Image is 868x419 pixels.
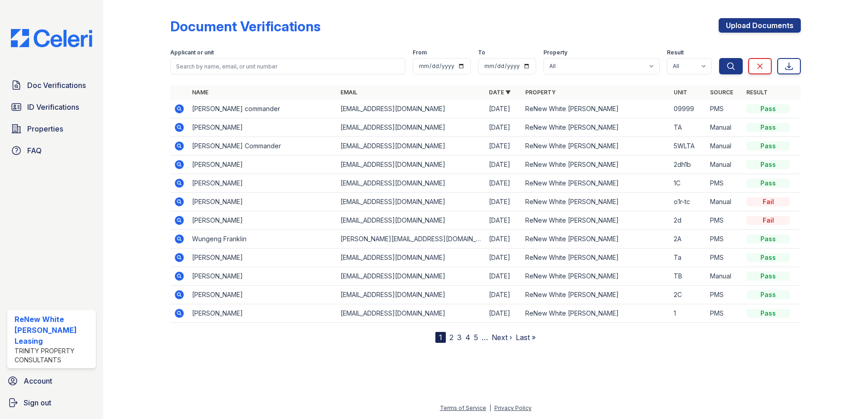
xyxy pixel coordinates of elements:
[746,234,790,244] div: Pass
[485,230,522,248] td: [DATE]
[7,98,96,116] a: ID Verifications
[440,404,486,411] a: Terms of Service
[706,304,743,323] td: PMS
[457,333,462,342] a: 3
[188,100,337,118] td: [PERSON_NAME] commander
[485,100,522,118] td: [DATE]
[485,267,522,286] td: [DATE]
[337,118,485,137] td: [EMAIL_ADDRESS][DOMAIN_NAME]
[746,89,768,96] a: Result
[489,404,491,411] div: |
[706,118,743,137] td: Manual
[24,375,52,386] span: Account
[746,290,790,299] div: Pass
[746,179,790,188] div: Pass
[746,123,790,132] div: Pass
[710,89,733,96] a: Source
[485,118,522,137] td: [DATE]
[706,174,743,193] td: PMS
[670,118,706,137] td: TA
[337,230,485,248] td: [PERSON_NAME][EMAIL_ADDRESS][DOMAIN_NAME]
[478,49,485,56] label: To
[746,216,790,225] div: Fail
[337,304,485,323] td: [EMAIL_ADDRESS][DOMAIN_NAME]
[522,174,670,193] td: ReNew White [PERSON_NAME]
[340,89,357,96] a: Email
[494,404,532,411] a: Privacy Policy
[492,333,512,342] a: Next ›
[188,118,337,137] td: [PERSON_NAME]
[522,100,670,118] td: ReNew White [PERSON_NAME]
[188,137,337,156] td: [PERSON_NAME] Commander
[522,267,670,286] td: ReNew White [PERSON_NAME]
[7,76,96,94] a: Doc Verifications
[337,100,485,118] td: [EMAIL_ADDRESS][DOMAIN_NAME]
[746,141,790,151] div: Pass
[670,193,706,211] td: o1r-tc
[746,160,790,169] div: Pass
[706,193,743,211] td: Manual
[188,156,337,174] td: [PERSON_NAME]
[337,248,485,267] td: [EMAIL_ADDRESS][DOMAIN_NAME]
[746,309,790,318] div: Pass
[670,156,706,174] td: 2dh1b
[489,89,511,96] a: Date ▼
[15,314,92,346] div: ReNew White [PERSON_NAME] Leasing
[337,156,485,174] td: [EMAIL_ADDRESS][DOMAIN_NAME]
[670,230,706,248] td: 2A
[474,333,478,342] a: 5
[15,346,92,365] div: Trinity Property Consultants
[670,137,706,156] td: 5WLTA
[706,156,743,174] td: Manual
[170,58,405,74] input: Search by name, email, or unit number
[706,137,743,156] td: Manual
[670,267,706,286] td: TB
[188,211,337,230] td: [PERSON_NAME]
[522,156,670,174] td: ReNew White [PERSON_NAME]
[27,80,86,91] span: Doc Verifications
[667,49,684,56] label: Result
[337,267,485,286] td: [EMAIL_ADDRESS][DOMAIN_NAME]
[670,100,706,118] td: 09999
[485,286,522,304] td: [DATE]
[188,248,337,267] td: [PERSON_NAME]
[337,193,485,211] td: [EMAIL_ADDRESS][DOMAIN_NAME]
[24,397,51,408] span: Sign out
[485,137,522,156] td: [DATE]
[522,193,670,211] td: ReNew White [PERSON_NAME]
[522,137,670,156] td: ReNew White [PERSON_NAME]
[7,141,96,160] a: FAQ
[482,332,488,343] span: …
[485,248,522,267] td: [DATE]
[706,267,743,286] td: Manual
[435,332,446,343] div: 1
[525,89,556,96] a: Property
[485,211,522,230] td: [DATE]
[516,333,536,342] a: Last »
[188,304,337,323] td: [PERSON_NAME]
[413,49,427,56] label: From
[337,211,485,230] td: [EMAIL_ADDRESS][DOMAIN_NAME]
[670,248,706,267] td: Ta
[706,211,743,230] td: PMS
[670,304,706,323] td: 1
[706,230,743,248] td: PMS
[746,253,790,262] div: Pass
[27,123,63,134] span: Properties
[719,18,801,33] a: Upload Documents
[337,137,485,156] td: [EMAIL_ADDRESS][DOMAIN_NAME]
[7,120,96,138] a: Properties
[27,145,42,156] span: FAQ
[522,286,670,304] td: ReNew White [PERSON_NAME]
[746,197,790,206] div: Fail
[485,174,522,193] td: [DATE]
[485,156,522,174] td: [DATE]
[4,394,99,412] a: Sign out
[543,49,567,56] label: Property
[485,304,522,323] td: [DATE]
[170,18,321,34] div: Document Verifications
[670,286,706,304] td: 2C
[4,29,99,47] img: CE_Logo_Blue-a8612792a0a2168367f1c8372b55b34899dd931a85d93a1a3d3e32e68fde9ad4.png
[522,248,670,267] td: ReNew White [PERSON_NAME]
